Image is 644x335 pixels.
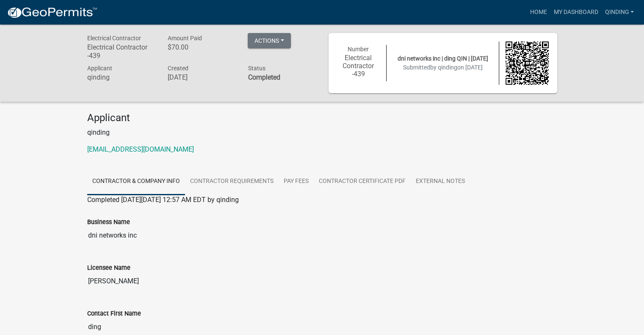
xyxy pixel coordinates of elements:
label: Business Name [87,219,130,225]
span: by qinding [430,64,457,71]
h6: Electrical Contractor -439 [337,54,380,78]
a: qinding [601,4,637,20]
span: Completed [DATE][DATE] 12:57 AM EDT by qinding [87,196,239,204]
a: My Dashboard [550,4,601,20]
label: Contact First Name [87,311,141,317]
strong: Completed [248,73,280,81]
button: Actions [248,33,291,48]
h6: $70.00 [167,43,235,51]
span: Amount Paid [167,35,202,42]
span: Electrical Contractor [87,35,141,42]
a: Contractor & Company Info [87,168,185,195]
h6: qinding [87,73,155,81]
img: QR code [506,42,549,85]
a: External Notes [411,168,470,195]
span: Submitted on [DATE] [403,64,483,71]
label: Licensee Name [87,265,130,271]
span: Applicant [87,65,112,72]
h6: [DATE] [167,73,235,81]
span: Status [248,65,265,72]
h4: Applicant [87,112,557,124]
h6: Electrical Contractor -439 [87,43,155,59]
a: Pay Fees [279,168,314,195]
a: [EMAIL_ADDRESS][DOMAIN_NAME] [87,145,194,153]
span: Created [167,65,188,72]
span: Number [348,46,369,53]
a: Contractor Certificate PDF [314,168,411,195]
a: Contractor Requirements [185,168,279,195]
span: dni networks inc | ding QIN | [DATE] [398,55,488,62]
p: qinding [87,127,557,138]
a: Home [526,4,550,20]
